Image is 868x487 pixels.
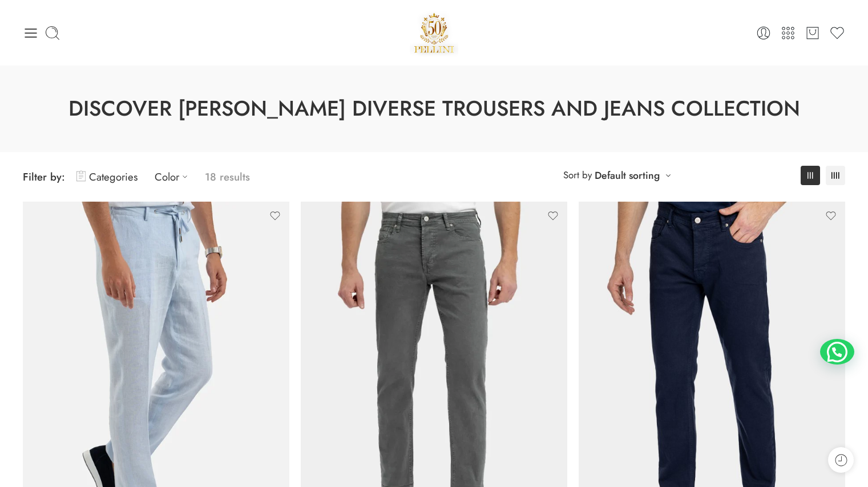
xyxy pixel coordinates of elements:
[829,25,845,41] a: Wishlist
[29,94,839,124] h1: Discover [PERSON_NAME] Diverse Trousers and Jeans Collection
[155,163,193,190] a: Color
[805,25,821,41] a: Cart
[595,167,660,183] a: Default sorting
[205,163,250,190] p: 18 results
[76,163,138,190] a: Categories
[410,9,459,57] a: Pellini -
[410,9,459,57] img: Pellini
[756,25,772,41] a: Login / Register
[23,169,65,185] span: Filter by:
[563,166,592,185] span: Sort by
